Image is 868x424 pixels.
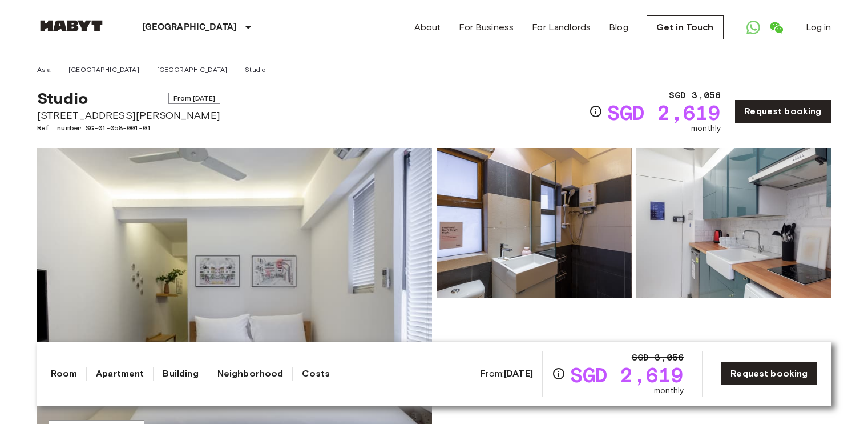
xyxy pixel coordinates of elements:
span: monthly [691,123,721,134]
img: Habyt [37,20,106,31]
img: Picture of unit SG-01-058-001-01 [636,148,831,298]
span: SGD 3,056 [669,89,721,102]
img: Picture of unit SG-01-058-001-01 [437,148,632,298]
span: monthly [654,385,684,397]
a: Apartment [96,367,144,381]
span: [STREET_ADDRESS][PERSON_NAME] [37,108,220,123]
a: Building [163,367,198,381]
a: Costs [302,367,330,381]
span: SGD 2,619 [570,365,684,385]
svg: Check cost overview for full price breakdown. Please note that discounts apply to new joiners onl... [589,105,603,118]
a: [GEOGRAPHIC_DATA] [68,65,139,75]
a: Asia [37,65,51,75]
b: [DATE] [504,368,533,379]
a: Room [51,367,78,381]
a: For Landlords [532,21,591,34]
a: Blog [609,21,628,34]
span: Studio [37,89,88,108]
span: SGD 2,619 [607,102,721,123]
a: Request booking [721,362,817,386]
a: Studio [245,65,265,75]
span: SGD 3,056 [632,351,684,365]
a: Request booking [734,99,831,123]
span: From [DATE] [168,93,220,104]
a: Get in Touch [647,15,724,39]
span: Ref. number SG-01-058-001-01 [37,123,220,133]
a: Neighborhood [217,367,284,381]
a: Open WhatsApp [742,16,765,39]
a: Open WeChat [765,16,788,39]
span: From: [480,367,533,380]
svg: Check cost overview for full price breakdown. Please note that discounts apply to new joiners onl... [552,367,566,381]
a: [GEOGRAPHIC_DATA] [157,65,228,75]
p: [GEOGRAPHIC_DATA] [142,21,237,34]
a: Log in [806,21,831,34]
a: For Business [459,21,514,34]
a: About [414,21,441,34]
